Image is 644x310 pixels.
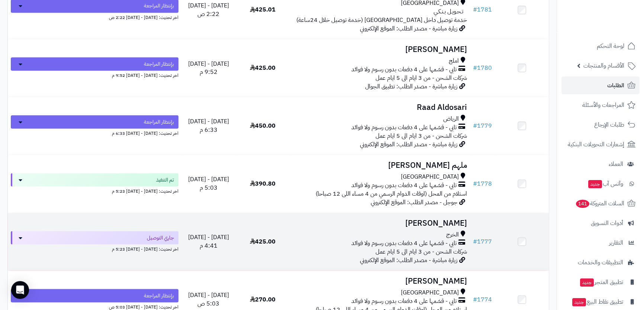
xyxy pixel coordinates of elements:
a: الطلبات [561,76,640,94]
span: 450.00 [250,121,276,130]
span: الرياض [443,114,459,123]
span: تابي - قسّمها على 4 دفعات بدون رسوم ولا فوائد [351,123,457,131]
span: تم التنفيذ [156,176,174,183]
span: [DATE] - [DATE] 9:52 م [188,59,229,76]
span: 425.00 [250,63,276,72]
a: طلبات الإرجاع [561,116,640,134]
a: المراجعات والأسئلة [561,96,640,114]
span: التقارير [609,238,623,248]
a: تطبيق المتجرجديد [561,273,640,291]
div: اخر تحديث: [DATE] - [DATE] 5:23 م [11,186,178,194]
span: خدمة توصيل داخل [GEOGRAPHIC_DATA] (خدمة توصيل خلال 24ساعة) [296,15,467,24]
h3: ملهم [PERSON_NAME] [293,161,467,169]
h3: Raad Aldosari [293,103,467,111]
span: [DATE] - [DATE] 5:03 م [188,174,229,192]
div: اخر تحديث: [DATE] - [DATE] 6:33 م [11,128,178,136]
a: وآتس آبجديد [561,175,640,193]
span: جديد [588,180,602,188]
span: شركات الشحن - من 3 ايام الى 5 ايام عمل [376,131,467,140]
span: الأقسام والمنتجات [583,61,624,71]
span: تـحـويـل بـنـكـي [434,7,463,16]
a: إشعارات التحويلات البنكية [561,136,640,153]
span: [DATE] - [DATE] 4:41 م [188,232,229,250]
a: #1774 [473,295,492,304]
h3: [PERSON_NAME] [293,45,467,53]
span: زيارة مباشرة - مصدر الطلب: الموقع الإلكتروني [360,24,457,33]
span: # [473,63,477,72]
span: # [473,5,477,14]
span: زيارة مباشرة - مصدر الطلب: تطبيق الجوال [365,82,457,91]
div: اخر تحديث: [DATE] - [DATE] 5:23 م [11,244,178,252]
span: تطبيق المتجر [579,277,623,287]
span: 425.00 [250,237,276,246]
span: استلام من المحل (اوقات الدوام الرسمي من 4 مساء اللى 12 صباحا) [316,189,467,198]
a: #1780 [473,63,492,72]
h3: [PERSON_NAME] [293,219,467,227]
span: طلبات الإرجاع [594,120,624,130]
span: تابي - قسّمها على 4 دفعات بدون رسوم ولا فوائد [351,181,457,189]
span: أدوات التسويق [591,218,623,228]
span: الطلبات [607,80,624,91]
a: #1781 [473,5,492,14]
span: تابي - قسّمها على 4 دفعات بدون رسوم ولا فوائد [351,239,457,247]
a: العملاء [561,155,640,173]
div: اخر تحديث: [DATE] - [DATE] 2:22 ص [11,13,178,20]
span: تابي - قسّمها على 4 دفعات بدون رسوم ولا فوائد [351,297,457,305]
span: [GEOGRAPHIC_DATA] [401,288,459,297]
a: #1777 [473,237,492,246]
div: اخر تحديث: [DATE] - [DATE] 5:03 ص [11,302,178,310]
span: جديد [572,298,586,306]
div: Open Intercom Messenger [11,281,29,299]
span: زيارة مباشرة - مصدر الطلب: الموقع الإلكتروني [360,255,457,264]
span: السلات المتروكة [575,198,624,209]
span: التطبيقات والخدمات [578,257,623,268]
span: 390.80 [250,179,276,188]
img: logo-2.png [593,16,637,32]
a: أدوات التسويق [561,214,640,232]
span: إشعارات التحويلات البنكية [568,139,624,150]
span: [DATE] - [DATE] 6:33 م [188,117,229,134]
span: # [473,179,477,188]
span: شركات الشحن - من 3 ايام الى 5 ايام عمل [376,247,467,256]
span: شركات الشحن - من 3 ايام الى 5 ايام عمل [376,73,467,82]
span: وآتس آب [587,179,623,189]
h3: [PERSON_NAME] [293,277,467,285]
span: # [473,121,477,130]
span: العملاء [609,159,623,169]
span: 425.01 [250,5,276,14]
span: تابي - قسّمها على 4 دفعات بدون رسوم ولا فوائد [351,65,457,74]
span: جديد [580,278,594,287]
span: # [473,237,477,246]
span: زيارة مباشرة - مصدر الطلب: الموقع الإلكتروني [360,140,457,149]
a: التطبيقات والخدمات [561,254,640,271]
a: لوحة التحكم [561,37,640,55]
a: #1779 [473,121,492,130]
span: 141 [576,200,589,208]
a: #1778 [473,179,492,188]
span: المراجعات والأسئلة [582,100,624,110]
span: جاري التوصيل [147,234,174,241]
span: بإنتظار المراجعة [144,2,174,10]
span: جوجل - مصدر الطلب: الموقع الإلكتروني [371,198,457,206]
span: [DATE] - [DATE] 2:22 ص [188,1,229,19]
span: بإنتظار المراجعة [144,292,174,299]
span: تطبيق نقاط البيع [571,297,623,307]
span: [GEOGRAPHIC_DATA] [401,172,459,181]
a: التقارير [561,234,640,252]
span: املج [449,56,459,65]
a: السلات المتروكة141 [561,195,640,212]
span: بإنتظار المراجعة [144,60,174,68]
span: الخرج [446,230,459,239]
span: لوحة التحكم [597,41,624,51]
span: # [473,295,477,304]
span: 270.00 [250,295,276,304]
div: اخر تحديث: [DATE] - [DATE] 9:52 م [11,71,178,78]
span: [DATE] - [DATE] 5:03 ص [188,290,229,308]
span: بإنتظار المراجعة [144,118,174,125]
